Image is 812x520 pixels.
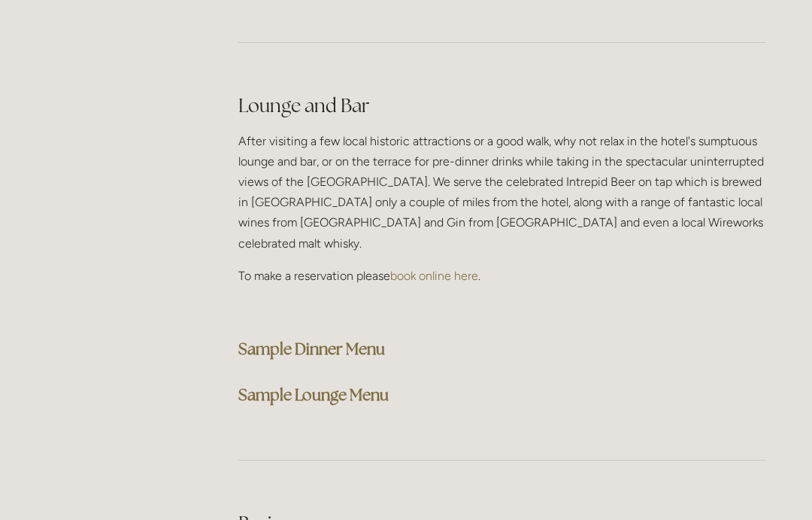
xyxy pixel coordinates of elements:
a: Sample Lounge Menu [238,385,389,405]
a: book online here [390,269,478,283]
p: To make a reservation please . [238,266,765,286]
a: Sample Dinner Menu [238,339,385,359]
p: After visiting a few local historic attractions or a good walk, why not relax in the hotel's sump... [238,131,765,254]
h2: Lounge and Bar [238,93,765,119]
